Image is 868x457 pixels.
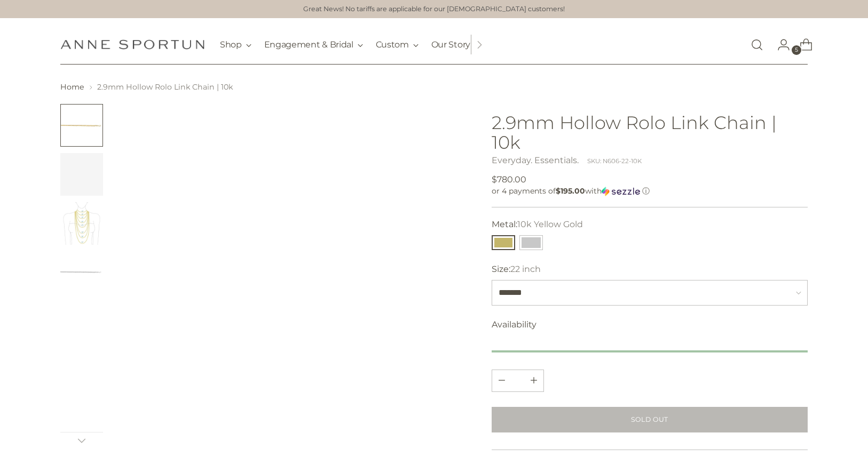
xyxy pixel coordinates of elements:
button: Subtract product quantity [524,370,543,391]
span: 22 inch [510,264,541,274]
a: Home [60,82,84,92]
img: Sezzle [602,187,640,196]
span: $195.00 [556,186,585,196]
div: or 4 payments of$195.00withSezzle Click to learn more about Sezzle [492,186,808,196]
a: Open search modal [746,34,768,55]
button: 10k Yellow Gold [492,235,515,250]
span: 2.9mm Hollow Rolo Link Chain | 10k [97,82,233,92]
a: Great News! No tariffs are applicable for our [DEMOGRAPHIC_DATA] customers! [303,4,565,14]
button: Engagement & Bridal [264,33,363,57]
button: Change image to image 4 [60,251,103,294]
div: SKU: N606-22-10K [587,157,642,166]
div: or 4 payments of with [492,186,808,196]
a: Anne Sportun Fine Jewellery [60,39,204,50]
label: Metal: [492,218,583,231]
button: Change image to image 1 [60,104,103,147]
span: Availability [492,318,536,331]
button: Change image to image 3 [60,202,103,245]
button: 10k White Gold [519,235,543,250]
a: 2.9mm Hollow Rolo Link Chain | 10k [118,104,463,448]
a: Everyday. Essentials. [492,155,579,165]
button: Add product quantity [492,370,511,391]
a: Open cart modal [791,34,812,55]
span: $780.00 [492,173,526,186]
h1: 2.9mm Hollow Rolo Link Chain | 10k [492,113,808,152]
input: Product quantity [505,370,531,391]
span: 10k Yellow Gold [517,219,583,229]
span: 5 [792,45,801,55]
nav: breadcrumbs [60,82,808,93]
label: Size: [492,263,541,276]
button: Change image to image 2 [60,153,103,196]
a: Go to the account page [769,34,790,55]
a: Our Story [431,33,470,57]
button: Shop [220,33,251,57]
button: Custom [376,33,419,57]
